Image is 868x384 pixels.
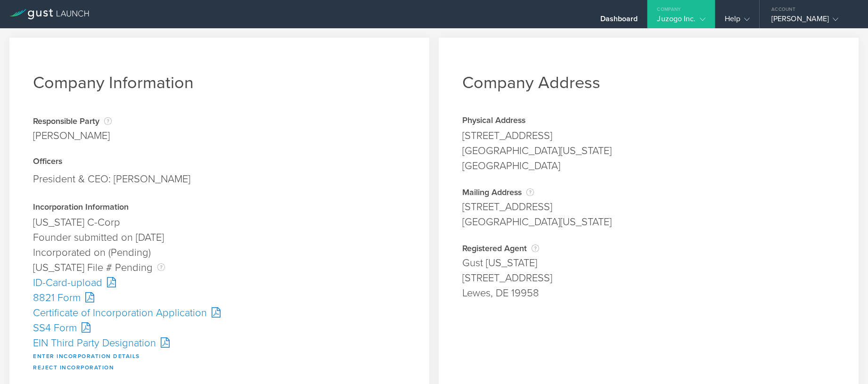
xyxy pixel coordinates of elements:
[462,214,835,229] div: [GEOGRAPHIC_DATA][US_STATE]
[462,199,835,214] div: [STREET_ADDRESS]
[33,320,406,335] div: SS4 Form
[33,169,406,189] div: President & CEO: [PERSON_NAME]
[462,286,835,301] div: Lewes, DE 19958
[33,290,406,305] div: 8821 Form
[462,143,835,158] div: [GEOGRAPHIC_DATA][US_STATE]
[33,73,406,93] h1: Company Information
[33,275,406,290] div: ID-Card-upload
[33,157,406,167] div: Officers
[33,362,114,373] button: Reject Incorporation
[600,14,638,28] div: Dashboard
[33,351,140,362] button: Enter Incorporation Details
[462,116,835,126] div: Physical Address
[462,255,835,270] div: Gust [US_STATE]
[33,230,406,245] div: Founder submitted on [DATE]
[33,215,406,230] div: [US_STATE] C-Corp
[771,14,852,28] div: [PERSON_NAME]
[462,73,835,93] h1: Company Address
[462,128,835,143] div: [STREET_ADDRESS]
[657,14,705,28] div: Juzogo Inc.
[33,203,406,212] div: Incorporation Information
[33,260,406,275] div: [US_STATE] File # Pending
[462,244,835,253] div: Registered Agent
[725,14,750,28] div: Help
[33,305,406,320] div: Certificate of Incorporation Application
[462,158,835,173] div: [GEOGRAPHIC_DATA]
[33,245,406,260] div: Incorporated on (Pending)
[462,270,835,286] div: [STREET_ADDRESS]
[33,335,406,351] div: EIN Third Party Designation
[33,128,112,143] div: [PERSON_NAME]
[462,188,835,197] div: Mailing Address
[33,116,112,126] div: Responsible Party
